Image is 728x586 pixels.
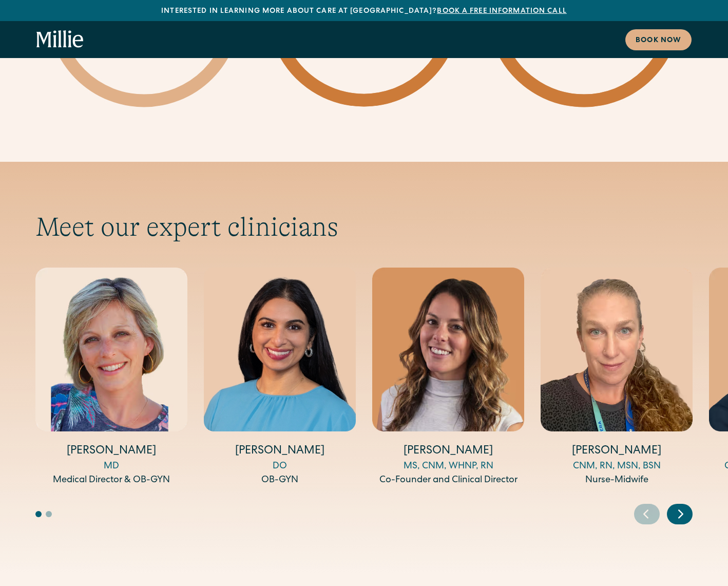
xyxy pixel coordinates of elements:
[667,504,693,524] div: Next slide
[46,511,52,517] button: Go to slide 2
[541,268,693,487] div: 4 / 5
[541,474,693,487] div: Nurse-Midwife
[204,444,356,460] h4: [PERSON_NAME]
[35,474,187,487] div: Medical Director & OB-GYN
[372,474,524,487] div: Co-Founder and Clinical Director
[35,460,187,474] div: MD
[35,268,187,487] div: 1 / 5
[35,511,42,517] button: Go to slide 1
[35,444,187,460] h4: [PERSON_NAME]
[204,460,356,474] div: DO
[372,268,524,487] div: 3 / 5
[204,268,356,487] div: 2 / 5
[541,444,693,460] h4: [PERSON_NAME]
[437,8,566,15] a: Book a free information call
[36,30,84,49] a: home
[372,444,524,460] h4: [PERSON_NAME]
[35,211,693,243] h2: Meet our expert clinicians
[634,504,660,524] div: Previous slide
[372,460,524,474] div: MS, CNM, WHNP, RN
[625,29,692,50] a: Book now
[541,460,693,474] div: CNM, RN, MSN, BSN
[636,35,681,46] div: Book now
[204,474,356,487] div: OB-GYN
